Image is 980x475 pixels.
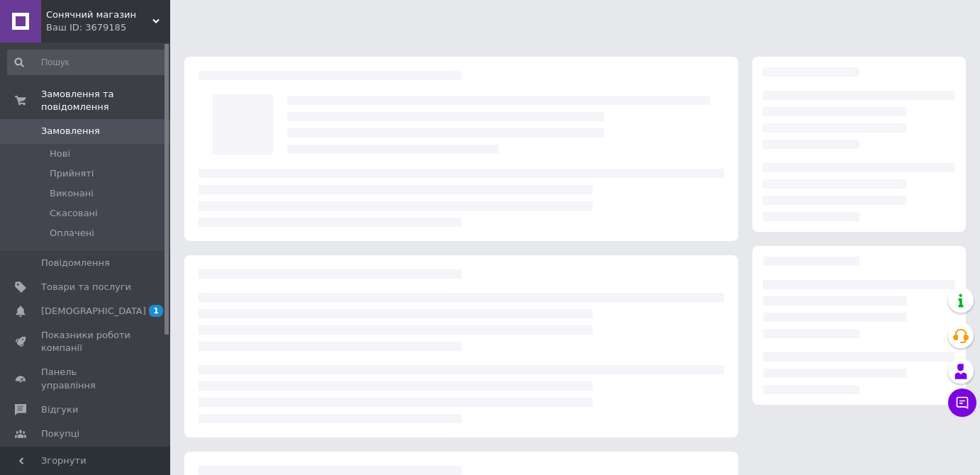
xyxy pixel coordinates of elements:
[41,88,170,113] span: Замовлення та повідомлення
[41,257,110,269] span: Повідомлення
[41,428,79,440] span: Покупці
[50,147,70,160] span: Нові
[50,227,94,240] span: Оплачені
[41,403,78,416] span: Відгуки
[50,187,94,200] span: Виконані
[7,50,167,75] input: Пошук
[46,21,170,34] div: Ваш ID: 3679185
[41,281,131,294] span: Товари та послуги
[50,207,98,220] span: Скасовані
[41,125,100,138] span: Замовлення
[50,167,94,180] span: Прийняті
[41,366,131,391] span: Панель управління
[41,329,131,354] span: Показники роботи компанії
[149,305,163,317] span: 1
[46,9,152,21] span: Сонячний магазин
[41,305,146,318] span: [DEMOGRAPHIC_DATA]
[948,389,976,417] button: Чат з покупцем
